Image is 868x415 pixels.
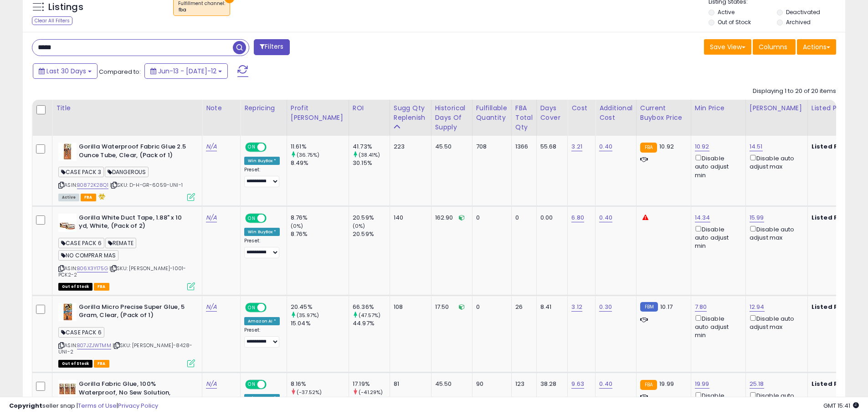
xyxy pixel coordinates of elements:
[353,214,390,222] div: 20.59%
[704,39,751,55] button: Save View
[58,143,77,161] img: 41D7HjjcakL._SL40_.jpg
[353,230,390,238] div: 20.59%
[58,194,79,201] span: All listings currently available for purchase on Amazon
[476,214,504,222] div: 0
[599,103,632,123] div: Additional Cost
[394,380,424,388] div: 81
[265,143,280,151] span: OFF
[244,157,280,165] div: Win BuyBox *
[244,327,280,348] div: Preset:
[515,303,529,311] div: 26
[540,143,561,151] div: 55.68
[750,142,763,151] a: 14.51
[265,214,280,222] span: OFF
[206,142,217,151] a: N/A
[695,302,707,312] a: 7.80
[206,379,217,389] a: N/A
[571,142,582,151] a: 3.21
[353,143,390,151] div: 41.73%
[750,379,764,389] a: 25.18
[394,143,424,151] div: 223
[753,39,796,55] button: Columns
[540,303,561,311] div: 8.41
[812,142,853,151] b: Listed Price:
[46,67,86,76] span: Last 30 Days
[750,153,801,171] div: Disable auto adjust max
[244,228,280,236] div: Win BuyBox *
[297,312,319,319] small: (35.97%)
[515,380,529,388] div: 123
[359,312,380,319] small: (47.57%)
[640,103,687,123] div: Current Buybox Price
[58,238,104,248] span: CASE PACK 6
[291,230,349,238] div: 8.76%
[353,303,390,311] div: 66.36%
[750,213,764,222] a: 15.99
[291,143,349,151] div: 11.61%
[599,213,612,222] a: 0.40
[353,222,365,230] small: (0%)
[244,238,280,258] div: Preset:
[206,302,217,312] a: N/A
[58,303,77,321] img: 51o3rntu6XL._SL40_.jpg
[9,402,158,410] div: seller snap | |
[435,380,465,388] div: 45.50
[750,224,801,242] div: Disable auto adjust max
[94,360,109,368] span: FBA
[56,103,198,113] div: Title
[291,103,345,123] div: Profit [PERSON_NAME]
[359,151,380,159] small: (38.41%)
[58,214,195,289] div: ASIN:
[435,103,468,132] div: Historical Days Of Supply
[571,379,584,389] a: 9.63
[599,142,612,151] a: 0.40
[476,380,504,388] div: 90
[476,103,508,123] div: Fulfillable Quantity
[812,213,853,222] b: Listed Price:
[476,303,504,311] div: 0
[265,381,280,389] span: OFF
[58,143,195,200] div: ASIN:
[58,265,186,278] span: | SKU: [PERSON_NAME]-1001-PCK2-2
[797,39,836,55] button: Actions
[246,381,257,389] span: ON
[58,250,118,261] span: NO COMPRAR MAS
[753,87,836,96] div: Displaying 1 to 20 of 20 items
[394,103,427,123] div: Sugg Qty Replenish
[515,103,533,132] div: FBA Total Qty
[246,214,257,222] span: ON
[144,63,228,79] button: Jun-13 - [DATE]-12
[58,167,104,177] span: CASE PACK 3
[812,302,853,311] b: Listed Price:
[515,214,529,222] div: 0
[291,380,349,388] div: 8.16%
[718,18,751,26] label: Out of Stock
[58,380,77,398] img: 51cdbM47wdL._SL40_.jpg
[118,401,158,410] a: Privacy Policy
[540,103,564,123] div: Days Cover
[394,303,424,311] div: 108
[435,303,465,311] div: 17.50
[750,302,765,312] a: 12.94
[58,327,104,338] span: CASE PACK 6
[48,1,83,14] h5: Listings
[759,42,787,51] span: Columns
[718,8,734,16] label: Active
[77,181,108,189] a: B0872K28Q1
[571,302,582,312] a: 3.12
[291,159,349,167] div: 8.49%
[291,303,349,311] div: 20.45%
[105,238,136,248] span: REMATE
[390,100,431,136] th: Please note that this number is a calculation based on your required days of coverage and your ve...
[640,302,658,312] small: FBM
[750,313,801,331] div: Disable auto adjust max
[515,143,529,151] div: 1366
[750,103,804,113] div: [PERSON_NAME]
[9,401,42,410] strong: Copyright
[599,302,612,312] a: 0.30
[823,401,859,410] span: 2025-08-12 15:41 GMT
[79,303,190,322] b: Gorilla Micro Precise Super Glue, 5 Gram, Clear, (Pack of 1)
[58,303,195,366] div: ASIN:
[110,181,183,189] span: | SKU: D-H-GR-6059-UNI-1
[353,380,390,388] div: 17.19%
